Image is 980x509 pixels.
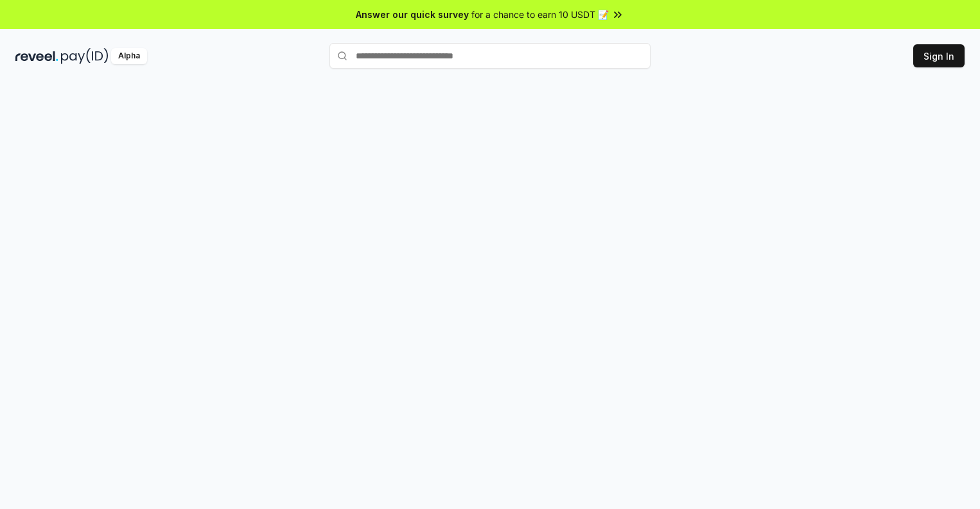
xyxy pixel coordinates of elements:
[111,48,147,64] div: Alpha
[913,44,965,67] button: Sign In
[356,8,469,21] span: Answer our quick survey
[61,48,109,64] img: pay_id
[15,48,58,64] img: reveel_dark
[471,8,609,21] span: for a chance to earn 10 USDT 📝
